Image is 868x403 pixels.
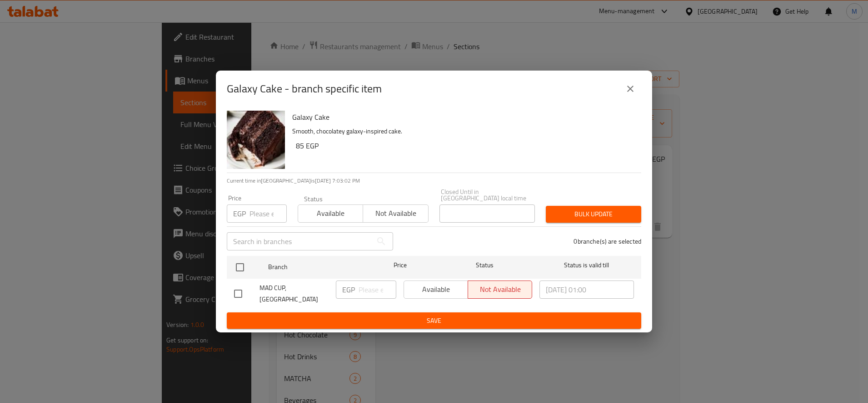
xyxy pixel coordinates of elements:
[249,204,287,223] input: Please enter price
[227,82,382,96] h2: Galaxy Cake - branch specific item
[296,139,634,152] h6: 85 EGP
[268,261,363,273] span: Branch
[370,260,430,271] span: Price
[227,232,372,250] input: Search in branches
[359,281,396,299] input: Please enter price
[302,207,359,220] span: Available
[363,204,428,223] button: Not available
[227,111,285,169] img: Galaxy Cake
[438,260,532,271] span: Status
[367,207,424,220] span: Not available
[227,177,641,185] p: Current time in [GEOGRAPHIC_DATA] is [DATE] 7:03:02 PM
[292,111,634,123] h6: Galaxy Cake
[342,284,355,295] p: EGP
[227,312,641,329] button: Save
[553,209,634,220] span: Bulk update
[259,282,329,305] span: MAD CUP, [GEOGRAPHIC_DATA]
[539,260,634,271] span: Status is valid till
[298,204,363,223] button: Available
[574,237,641,246] p: 0 branche(s) are selected
[292,126,634,137] p: Smooth, chocolatey galaxy-inspired cake.
[619,78,641,100] button: close
[546,206,641,223] button: Bulk update
[233,208,246,219] p: EGP
[234,315,634,326] span: Save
